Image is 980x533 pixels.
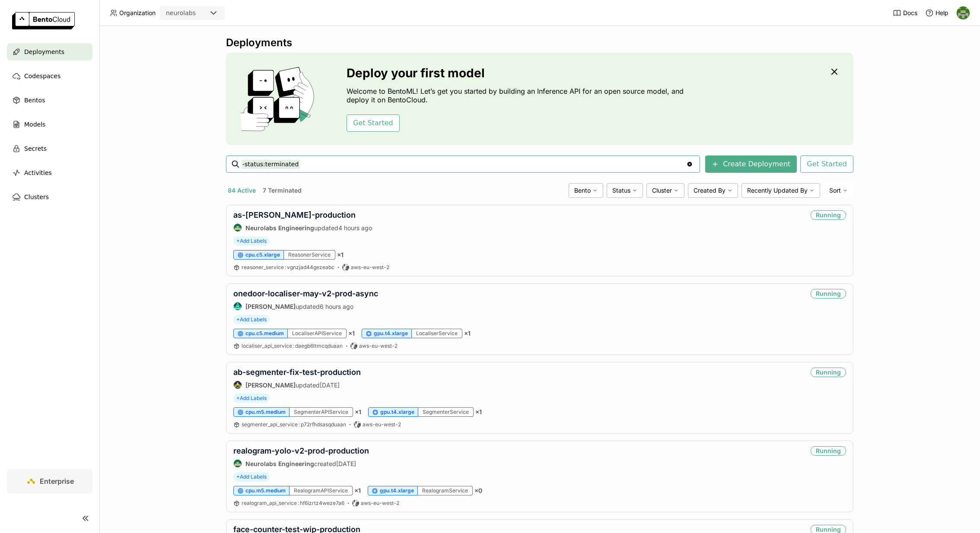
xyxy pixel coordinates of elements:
[24,192,49,202] span: Clusters
[234,460,242,467] img: Neurolabs Engineering
[242,264,334,271] a: reasoner_service:vgnzjad44gezeabc
[293,343,294,349] span: :
[233,223,372,232] div: updated
[380,487,414,494] span: gpu.t4.xlarge
[7,92,92,109] a: Bentos
[24,47,64,57] span: Deployments
[24,168,52,178] span: Activities
[24,119,45,130] span: Models
[242,421,346,428] span: segmenter_api_service p72rfhdsasqduaan
[245,460,314,467] strong: Neurolabs Engineering
[351,264,389,271] span: aws-eu-west-2
[233,368,361,377] a: ab-segmenter-fix-test-production
[197,9,197,18] input: Selected neurolabs.
[811,368,846,377] div: Running
[233,315,270,324] span: +Add Labels
[348,330,355,337] span: × 1
[574,187,591,194] span: Bento
[811,210,846,220] div: Running
[233,472,270,482] span: +Add Labels
[903,9,917,17] span: Docs
[337,251,344,259] span: × 1
[7,140,92,157] a: Secrets
[412,329,462,338] div: LocaliserService
[290,407,353,417] div: SegmenterAPIService
[935,9,948,17] span: Help
[363,421,401,428] span: aws-eu-west-2
[811,289,846,298] div: Running
[347,66,688,80] h3: Deploy your first model
[474,487,482,495] span: × 0
[166,9,196,17] div: neurolabs
[242,421,346,428] a: segmenter_api_service:p72rfhdsasqduaan
[245,330,284,337] span: cpu.c5.medium
[245,251,280,258] span: cpu.c5.xlarge
[285,264,286,270] span: :
[569,183,603,198] div: Bento
[747,187,808,194] span: Recently Updated By
[7,43,92,60] a: Deployments
[741,183,820,198] div: Recently Updated By
[7,67,92,85] a: Codespaces
[40,477,74,485] span: Enterprise
[245,303,296,310] strong: [PERSON_NAME]
[290,486,353,495] div: RealogramAPIService
[24,95,45,105] span: Bentos
[361,500,399,507] span: aws-eu-west-2
[242,157,686,171] input: Search
[7,188,92,206] a: Clusters
[12,12,75,29] img: logo
[226,36,853,49] div: Deployments
[688,183,738,198] div: Created By
[7,116,92,133] a: Models
[320,381,340,389] span: [DATE]
[284,250,335,260] div: ReasonerService
[829,187,841,194] span: Sort
[298,500,299,506] span: :
[24,143,47,154] span: Secrets
[245,224,314,232] strong: Neurolabs Engineering
[299,421,300,428] span: :
[800,155,853,173] button: Get Started
[686,161,693,168] svg: Clear value
[418,407,474,417] div: SegmenterService
[705,155,797,173] button: Create Deployment
[347,87,688,104] p: Welcome to BentoML! Let’s get you started by building an Inference API for an open source model, ...
[811,446,846,456] div: Running
[226,185,258,196] button: 84 Active
[233,459,369,468] div: created
[242,343,343,349] span: localiser_api_service daegb6ttmcqduaan
[245,487,286,494] span: cpu.m5.medium
[119,9,156,17] span: Organization
[245,409,286,416] span: cpu.m5.medium
[245,381,296,389] strong: [PERSON_NAME]
[652,187,672,194] span: Cluster
[234,224,242,232] img: Neurolabs Engineering
[233,67,326,131] img: cover onboarding
[7,164,92,181] a: Activities
[261,185,303,196] button: 7 Terminated
[957,6,970,19] img: Toby Thomas
[464,330,471,337] span: × 1
[242,264,334,270] span: reasoner_service vgnzjad44gezeabc
[338,224,372,232] span: 4 hours ago
[233,289,378,298] a: onedoor-localiser-may-v2-prod-async
[925,9,948,17] div: Help
[320,303,353,310] span: 6 hours ago
[893,9,917,17] a: Docs
[242,343,343,349] a: localiser_api_service:daegb6ttmcqduaan
[233,236,270,246] span: +Add Labels
[242,500,344,507] a: realogram_api_service:hf6izrtz4weze7a6
[233,446,369,455] a: realogram-yolo-v2-prod-production
[336,460,356,467] span: [DATE]
[233,381,361,389] div: updated
[359,343,398,349] span: aws-eu-west-2
[374,330,408,337] span: gpu.t4.xlarge
[233,302,378,311] div: updated
[233,393,270,403] span: +Add Labels
[694,187,725,194] span: Created By
[380,409,414,416] span: gpu.t4.xlarge
[646,183,684,198] div: Cluster
[354,487,361,495] span: × 1
[607,183,643,198] div: Status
